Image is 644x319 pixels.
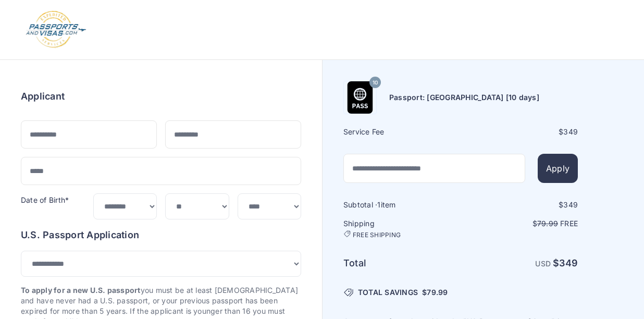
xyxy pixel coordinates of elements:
img: Logo [25,10,87,49]
span: 10 [373,76,378,90]
span: USD [535,259,551,268]
span: TOTAL SAVINGS [358,287,418,298]
span: 79.99 [537,219,558,228]
span: FREE SHIPPING [353,231,401,239]
h6: Shipping [343,218,460,239]
label: Date of Birth* [21,195,69,204]
button: Apply [538,154,578,183]
h6: Service Fee [343,127,460,137]
h6: Passport: [GEOGRAPHIC_DATA] [10 days] [389,92,539,103]
span: 349 [563,200,578,209]
img: Product Name [344,81,376,114]
span: 349 [559,257,578,268]
h6: Total [343,256,460,271]
strong: To apply for a new U.S. passport [21,286,141,295]
h6: Applicant [21,89,65,104]
div: $ [462,200,578,210]
span: 1 [377,200,380,209]
span: 79.99 [427,288,448,297]
div: $ [462,127,578,137]
p: $ [462,218,578,229]
h6: U.S. Passport Application [21,228,301,242]
span: $ [422,287,448,298]
strong: $ [553,257,578,268]
h6: Subtotal · item [343,200,460,210]
span: Free [560,219,578,228]
span: 349 [563,127,578,136]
